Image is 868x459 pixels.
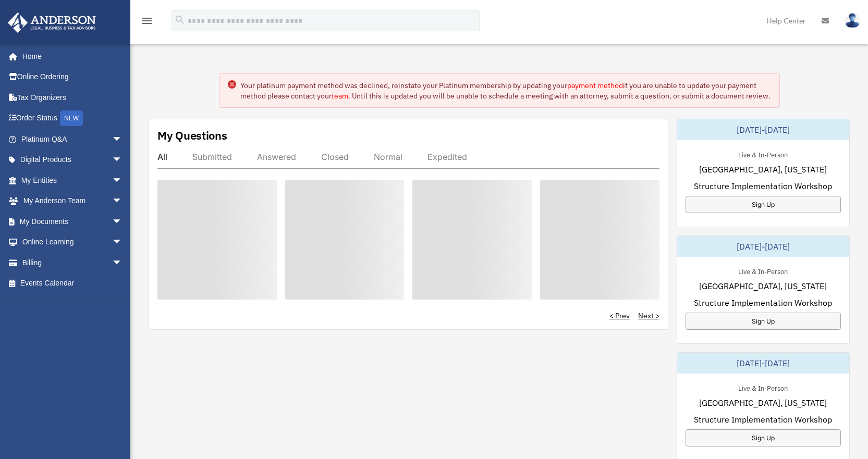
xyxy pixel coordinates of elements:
span: arrow_drop_down [112,150,133,171]
a: Next > [638,311,659,321]
span: arrow_drop_down [112,129,133,150]
div: [DATE]-[DATE] [677,353,849,374]
a: < Prev [609,311,630,321]
a: Digital Productsarrow_drop_down [7,150,138,170]
div: NEW [60,110,83,126]
a: Events Calendar [7,273,138,294]
div: Live & In-Person [730,382,796,393]
div: Your platinum payment method was declined, reinstate your Platinum membership by updating your if... [240,80,771,101]
div: My Questions [157,128,227,143]
span: [GEOGRAPHIC_DATA], [US_STATE] [699,280,827,292]
span: arrow_drop_down [112,211,133,232]
i: search [174,14,186,26]
span: Structure Implementation Workshop [694,180,832,192]
a: My Anderson Teamarrow_drop_down [7,191,138,212]
a: Platinum Q&Aarrow_drop_down [7,129,138,150]
span: [GEOGRAPHIC_DATA], [US_STATE] [699,396,827,409]
a: Order StatusNEW [7,108,138,129]
div: Live & In-Person [730,148,796,159]
div: Normal [374,152,402,162]
div: Submitted [192,152,232,162]
div: Live & In-Person [730,265,796,276]
a: My Entitiesarrow_drop_down [7,170,138,191]
a: Sign Up [686,429,841,446]
a: team [332,91,348,101]
img: Anderson Advisors Platinum Portal [5,13,99,33]
div: All [157,152,167,162]
div: [DATE]-[DATE] [677,119,849,140]
a: Online Ordering [7,67,138,88]
span: [GEOGRAPHIC_DATA], [US_STATE] [699,163,827,176]
a: My Documentsarrow_drop_down [7,211,138,232]
div: [DATE]-[DATE] [677,236,849,257]
span: arrow_drop_down [112,232,133,253]
span: arrow_drop_down [112,170,133,191]
div: Expedited [427,152,467,162]
span: arrow_drop_down [112,191,133,212]
a: Tax Organizers [7,87,138,108]
a: menu [141,18,153,27]
a: Online Learningarrow_drop_down [7,232,138,253]
span: Structure Implementation Workshop [694,413,832,426]
a: Billingarrow_drop_down [7,252,138,273]
span: Structure Implementation Workshop [694,296,832,309]
img: User Pic [845,13,860,28]
i: menu [141,15,153,27]
div: Answered [257,152,296,162]
div: Closed [321,152,349,162]
a: Home [7,46,133,67]
a: payment method [567,81,623,90]
a: Sign Up [686,196,841,213]
span: arrow_drop_down [112,252,133,274]
a: Sign Up [686,313,841,330]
